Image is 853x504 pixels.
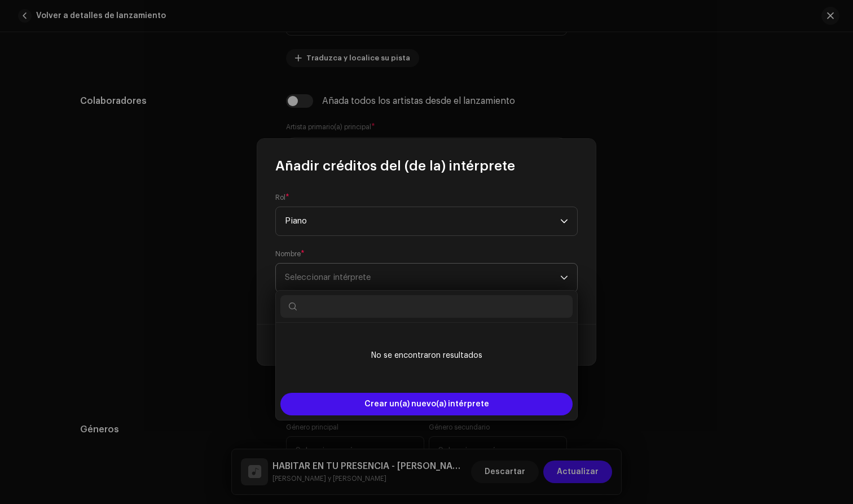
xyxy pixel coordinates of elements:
span: Piano [285,207,560,235]
span: Seleccionar intérprete [285,264,560,292]
div: dropdown trigger [560,264,568,292]
ul: Option List [276,323,577,388]
label: Rol [275,193,289,202]
li: No se encontraron resultados [280,327,573,384]
label: Nombre [275,249,305,258]
span: Añadir créditos del (de la) intérprete [275,157,515,175]
span: Crear un(a) nuevo(a) intérprete [364,393,489,415]
div: dropdown trigger [560,207,568,235]
span: Seleccionar intérprete [285,273,371,282]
